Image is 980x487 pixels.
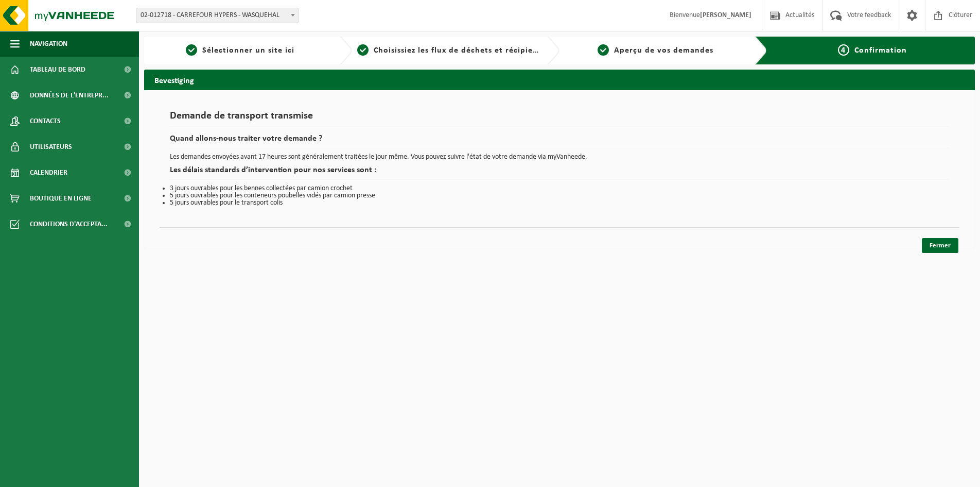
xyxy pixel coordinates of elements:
span: 4 [838,44,849,56]
span: Choisissiez les flux de déchets et récipients [374,46,545,55]
span: Confirmation [854,46,907,55]
span: 02-012718 - CARREFOUR HYPERS - WASQUEHAL [136,8,299,23]
span: Utilisateurs [30,134,72,160]
a: 1Sélectionner un site ici [149,44,331,57]
span: Conditions d'accepta... [30,211,108,237]
a: 2Choisissiez les flux de déchets et récipients [357,44,539,57]
li: 5 jours ouvrables pour le transport colis [170,199,949,207]
span: 3 [598,44,609,56]
span: Tableau de bord [30,57,85,82]
strong: [PERSON_NAME] [700,11,751,19]
span: 2 [357,44,369,56]
h2: Les délais standards d’intervention pour nos services sont : [170,166,949,180]
h2: Bevestiging [144,70,975,90]
li: 5 jours ouvrables pour les conteneurs poubelles vidés par camion presse [170,192,949,199]
a: Fermer [922,238,958,253]
span: Contacts [30,108,61,134]
h2: Quand allons-nous traiter votre demande ? [170,135,949,148]
span: Calendrier [30,160,67,186]
span: Aperçu de vos demandes [614,46,713,55]
p: Les demandes envoyées avant 17 heures sont généralement traitées le jour même. Vous pouvez suivre... [170,154,949,161]
h1: Demande de transport transmise [170,111,949,127]
span: Sélectionner un site ici [202,46,294,55]
span: 02-012718 - CARREFOUR HYPERS - WASQUEHAL [136,8,298,23]
a: 3Aperçu de vos demandes [565,44,747,57]
span: Boutique en ligne [30,186,92,211]
span: Navigation [30,31,67,57]
span: 1 [186,44,197,56]
span: Données de l'entrepr... [30,82,109,108]
li: 3 jours ouvrables pour les bennes collectées par camion crochet [170,185,949,192]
